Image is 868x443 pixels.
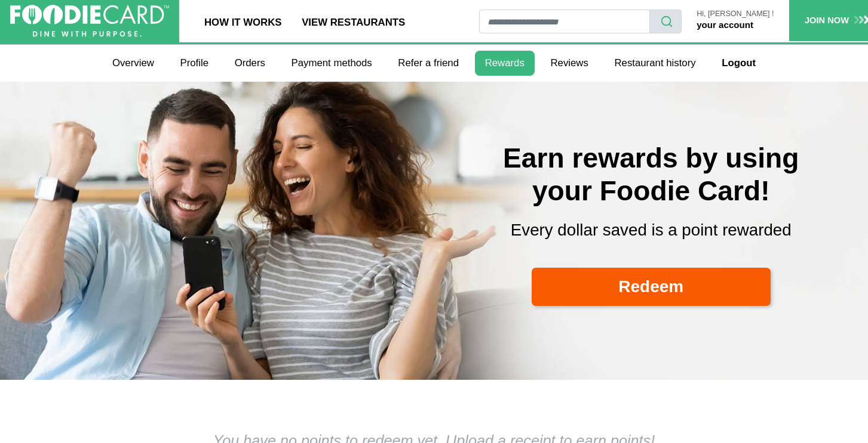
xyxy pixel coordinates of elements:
[697,10,774,18] p: Hi, [PERSON_NAME] !
[170,51,219,76] a: Profile
[541,51,599,76] a: Reviews
[711,51,765,76] a: Logout
[605,51,706,76] a: Restaurant history
[388,51,469,76] a: Refer a friend
[475,51,535,76] a: Rewards
[281,51,382,76] a: Payment methods
[532,268,771,306] a: Redeem
[102,51,164,76] a: Overview
[443,218,860,243] p: Every dollar saved is a point rewarded
[479,10,649,33] input: restaurant search
[10,5,169,37] img: FoodieCard; Eat, Drink, Save, Donate
[649,10,682,33] button: search
[443,142,860,208] h2: Earn rewards by using your Foodie Card!
[697,20,753,30] a: your account
[225,51,275,76] a: Orders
